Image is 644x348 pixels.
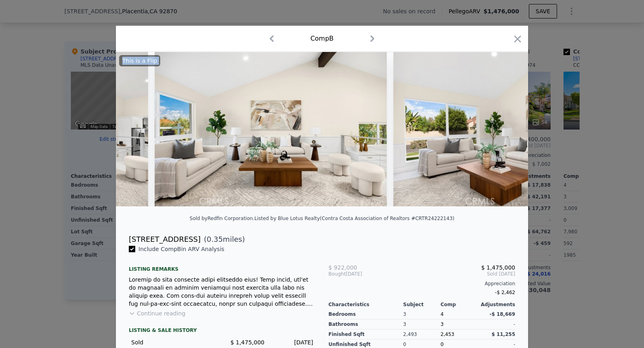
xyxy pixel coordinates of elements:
[230,339,264,346] span: $ 1,475,000
[200,234,245,245] span: ( miles)
[328,264,357,271] span: $ 922,000
[271,338,313,346] div: [DATE]
[440,332,454,337] span: 2,453
[155,52,387,206] img: Property Img
[254,216,454,221] div: Listed by Blue Lotus Realty (Contra Costa Association of Realtors #CRTR24222143)
[481,264,515,271] span: $ 1,475,000
[129,327,316,335] div: LISTING & SALE HISTORY
[135,246,227,252] span: Include Comp B in ARV Analysis
[328,280,515,287] div: Appreciation
[403,309,441,319] div: 3
[207,235,223,243] span: 0.35
[403,319,441,329] div: 3
[328,329,403,340] div: Finished Sqft
[440,301,478,308] div: Comp
[391,271,515,277] span: Sold [DATE]
[119,55,160,66] div: This is a Flip
[491,332,515,337] span: $ 11,255
[440,311,444,317] span: 4
[440,319,478,329] div: 3
[328,309,403,319] div: Bedrooms
[440,342,444,347] span: 0
[190,216,254,221] div: Sold by Redfin Corporation .
[403,301,441,308] div: Subject
[129,234,200,245] div: [STREET_ADDRESS]
[328,319,403,329] div: Bathrooms
[129,276,316,308] div: Loremip do sita consecte adipi elitseddo eius! Temp incid, utl'et do magnaali en adminim veniamqu...
[310,34,334,43] div: Comp B
[328,301,403,308] div: Characteristics
[129,309,186,317] button: Continue reading
[478,301,515,308] div: Adjustments
[495,290,515,295] span: -$ 2,462
[393,52,625,206] img: Property Img
[403,329,441,340] div: 2,493
[478,319,515,329] div: -
[129,259,316,272] div: Listing remarks
[489,311,515,317] span: -$ 18,669
[328,271,346,277] span: Bought
[328,271,391,277] div: [DATE]
[131,338,216,346] div: Sold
